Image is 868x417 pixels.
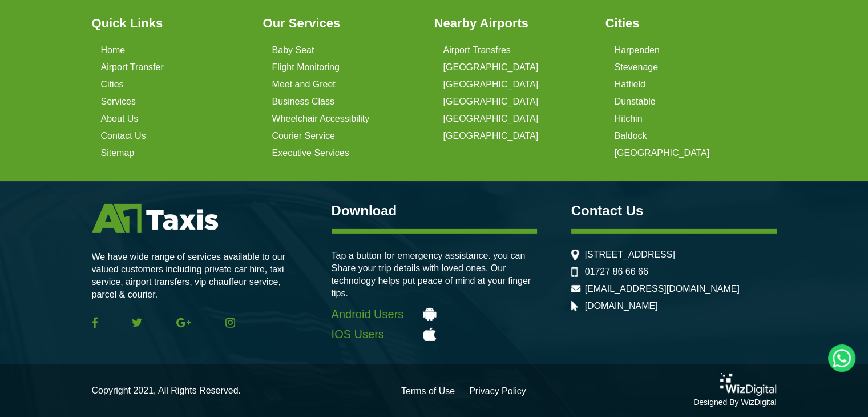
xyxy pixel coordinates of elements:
[720,373,776,396] img: Wiz Digital
[92,384,241,397] p: Copyright 2021, All Rights Reserved.
[615,45,660,55] a: Harpenden
[272,148,349,158] a: Executive Services
[101,114,139,124] a: About Us
[272,114,370,124] a: Wheelchair Accessibility
[332,328,537,341] a: IOS Users
[176,318,191,328] img: Google Plus
[615,114,643,124] a: Hitchin
[615,148,710,158] a: [GEOGRAPHIC_DATA]
[101,45,126,55] a: Home
[101,62,164,73] a: Airport Transfer
[615,62,659,73] a: Stevenage
[443,79,539,90] a: [GEOGRAPHIC_DATA]
[585,284,740,294] a: [EMAIL_ADDRESS][DOMAIN_NAME]
[101,79,124,90] a: Cities
[615,97,656,107] a: Dunstable
[443,114,539,124] a: [GEOGRAPHIC_DATA]
[101,131,146,141] a: Contact Us
[101,148,135,158] a: Sitemap
[443,62,539,73] a: [GEOGRAPHIC_DATA]
[401,387,455,396] a: Terms of Use
[571,204,777,218] h3: Contact Us
[571,250,777,260] li: [STREET_ADDRESS]
[92,16,249,31] h3: Quick Links
[92,251,297,301] p: We have wide range of services available to our valued customers including private car hire, taxi...
[443,131,539,141] a: [GEOGRAPHIC_DATA]
[469,387,526,396] a: Privacy Policy
[272,62,340,73] a: Flight Monitoring
[263,16,421,31] h3: Our Services
[585,267,648,277] a: 01727 86 66 66
[585,301,658,311] a: [DOMAIN_NAME]
[272,79,336,90] a: Meet and Greet
[101,97,136,107] a: Services
[443,97,539,107] a: [GEOGRAPHIC_DATA]
[272,97,334,107] a: Business Class
[92,317,98,328] img: Facebook
[443,45,511,55] a: Airport Transfres
[272,45,314,55] a: Baby Seat
[332,204,537,218] h3: Download
[615,79,645,90] a: Hatfield
[132,318,142,327] img: Twitter
[605,16,763,31] h3: Cities
[272,131,335,141] a: Courier Service
[615,131,647,141] a: Baldock
[693,396,777,408] p: Designed By WizDigital
[225,318,235,328] img: Instagram
[434,16,592,31] h3: Nearby Airports
[332,308,537,321] a: Android Users
[92,204,218,233] img: A1 Taxis St Albans
[332,250,537,300] p: Tap a button for emergency assistance. you can Share your trip details with loved ones. Our techn...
